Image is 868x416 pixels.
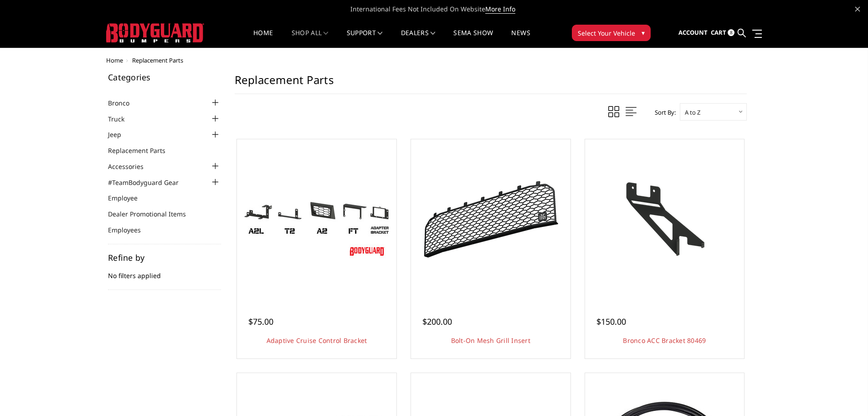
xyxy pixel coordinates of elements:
h1: Replacement Parts [235,73,747,94]
label: Sort By: [650,105,676,119]
span: 8 [728,29,734,36]
img: Bronco ACC Bracket 80469 [591,178,737,260]
h5: Categories [108,73,221,81]
a: Employees [108,225,152,235]
a: Cart 8 [711,21,734,45]
button: Select Your Vehicle [572,25,651,41]
a: News [511,30,530,47]
a: Truck [108,114,136,124]
a: Dealer Promotional Items [108,209,197,219]
a: #TeamBodyguard Gear [108,178,190,187]
h5: Refine by [108,253,221,262]
img: BODYGUARD BUMPERS [106,23,204,42]
a: Accessories [108,162,155,171]
span: ▾ [642,28,645,37]
span: Replacement Parts [132,56,183,64]
a: Bronco ACC Bracket 80469 [587,142,742,297]
a: Account [678,21,708,45]
a: More Info [485,5,515,14]
span: $150.00 [596,316,626,327]
span: $75.00 [248,316,273,327]
a: SEMA Show [453,30,493,47]
span: Select Your Vehicle [578,28,635,38]
a: Bronco ACC Bracket 80469 [623,336,706,345]
div: No filters applied [108,253,221,290]
a: Home [106,56,123,64]
a: Dealers [401,30,436,47]
a: Home [253,30,273,47]
span: $200.00 [422,316,452,327]
span: Cart [711,28,726,37]
a: Support [347,30,383,47]
a: Bolt-On Mesh Grill Insert [413,142,568,297]
span: Account [678,28,708,37]
img: Adaptive Cruise Control Bracket [244,178,390,260]
a: Bronco [108,98,141,108]
a: Jeep [108,130,133,139]
a: Replacement Parts [108,146,177,155]
a: Employee [108,193,149,203]
a: Adaptive Cruise Control Bracket [267,336,367,345]
a: Adaptive Cruise Control Bracket [239,142,394,297]
img: Bolt-On Mesh Grill Insert [418,177,564,261]
a: Bolt-On Mesh Grill Insert [451,336,530,345]
a: shop all [292,30,329,47]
